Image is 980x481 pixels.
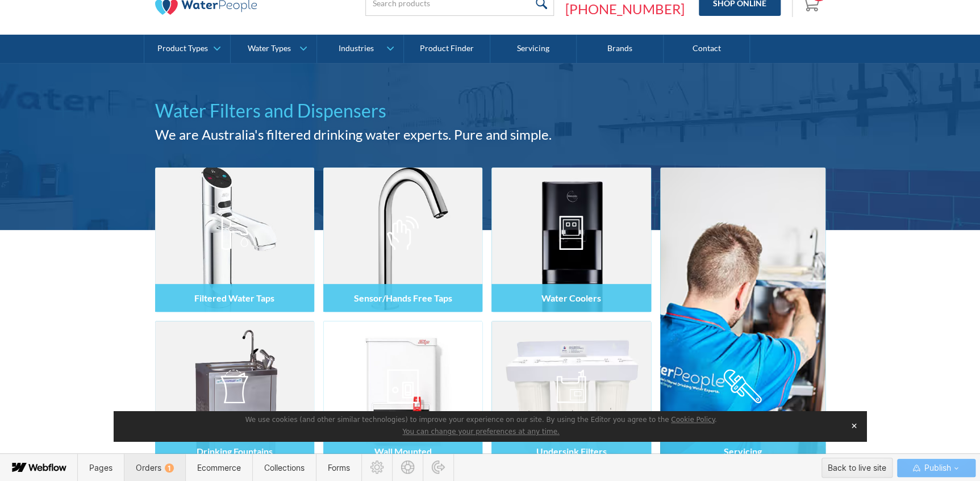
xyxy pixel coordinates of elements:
a: Industries [317,35,403,63]
a: Water Types [231,35,316,63]
button: Close [846,417,862,434]
span: We use cookies (and other similar technologies) to improve your experience on our site. By using ... [245,416,717,424]
a: Brands [577,35,663,63]
div: 1 [165,463,174,472]
img: Filtered Water Taps [155,168,314,312]
img: Wall Mounted [323,321,482,465]
span: Orders [136,463,174,472]
h4: Servicing [724,446,762,457]
span: Publish [921,459,950,476]
img: Water Coolers [491,168,650,312]
h4: Filtered Water Taps [194,292,274,303]
img: Drinking Fountains [155,321,314,465]
a: Product Finder [404,35,490,63]
div: Water Types [248,44,291,53]
a: Servicing [660,168,825,465]
img: Sensor/Hands Free Taps [323,168,482,312]
span: Ecommerce [197,463,241,472]
span: Collections [264,463,305,472]
a: [PHONE_NUMBER] [565,1,685,18]
button: You can change your preferences at any time. [402,428,559,437]
span: Text us [5,27,35,38]
a: Contact [664,35,750,63]
button: Back to live site [821,458,893,478]
div: Back to live site [828,459,886,476]
a: Cookie Policy [671,416,715,424]
span: Forms [328,463,350,472]
a: Servicing [490,35,577,63]
div: Industries [338,44,373,53]
button: Publish [897,459,975,477]
h4: Undersink Filters [536,446,606,457]
img: Undersink Filters [491,321,650,465]
h4: Wall Mounted [374,446,431,457]
h4: Water Coolers [541,292,601,303]
h4: Drinking Fountains [197,446,273,457]
a: Product Types [144,35,230,63]
h4: Sensor/Hands Free Taps [353,292,452,303]
span: Pages [89,463,112,472]
div: Product Types [157,44,208,53]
